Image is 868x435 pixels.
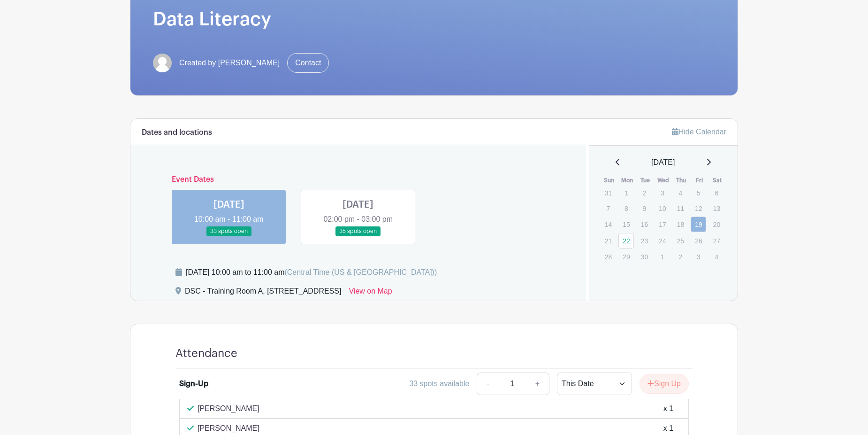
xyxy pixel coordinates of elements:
p: 4 [673,186,688,200]
p: 16 [637,217,652,232]
div: x 1 [663,423,673,434]
span: Created by [PERSON_NAME] [179,57,280,69]
div: 33 spots available [409,378,469,389]
div: [DATE] 10:00 am to 11:00 am [186,267,437,278]
h4: Attendance [175,347,237,360]
p: 13 [709,201,724,216]
p: 14 [601,217,616,232]
p: 27 [709,233,724,248]
th: Fri [690,176,708,185]
th: Mon [618,176,636,185]
p: 7 [601,201,616,216]
a: View on Map [349,286,392,301]
p: 4 [709,249,724,264]
p: 31 [601,186,616,200]
p: 28 [601,249,616,264]
p: 23 [637,233,652,248]
p: 1 [655,249,670,264]
th: Sun [600,176,618,185]
a: 19 [691,217,706,232]
p: 6 [709,186,724,200]
p: 11 [673,201,688,216]
p: 30 [637,249,652,264]
img: default-ce2991bfa6775e67f084385cd625a349d9dcbb7a52a09fb2fda1e96e2d18dcdb.png [153,54,172,72]
p: 24 [655,233,670,248]
h1: Data Literacy [153,8,715,31]
span: [DATE] [651,157,675,168]
button: Sign Up [640,374,689,394]
p: 20 [709,217,724,232]
p: 17 [655,217,670,232]
p: 1 [618,186,634,200]
a: Hide Calendar [672,128,726,136]
div: x 1 [663,403,673,414]
th: Thu [672,176,691,185]
p: 21 [601,233,616,248]
th: Tue [636,176,655,185]
p: 15 [618,217,634,232]
p: 5 [691,186,706,200]
a: + [526,373,549,395]
a: Contact [287,53,329,73]
p: 2 [673,249,688,264]
a: - [477,373,498,395]
p: 8 [618,201,634,216]
p: [PERSON_NAME] [198,423,259,434]
p: 18 [673,217,688,232]
p: 29 [618,249,634,264]
span: (Central Time (US & [GEOGRAPHIC_DATA])) [284,268,437,276]
p: [PERSON_NAME] [198,403,259,414]
h6: Event Dates [164,175,552,184]
a: 22 [618,233,634,249]
p: 2 [637,186,652,200]
p: 9 [637,201,652,216]
th: Wed [654,176,672,185]
p: 25 [673,233,688,248]
p: 10 [655,201,670,216]
div: Sign-Up [179,378,208,389]
p: 3 [691,249,706,264]
h6: Dates and locations [142,128,212,137]
th: Sat [708,176,727,185]
p: 12 [691,201,706,216]
p: 3 [655,186,670,200]
div: DSC - Training Room A, [STREET_ADDRESS] [185,286,341,301]
p: 26 [691,233,706,248]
